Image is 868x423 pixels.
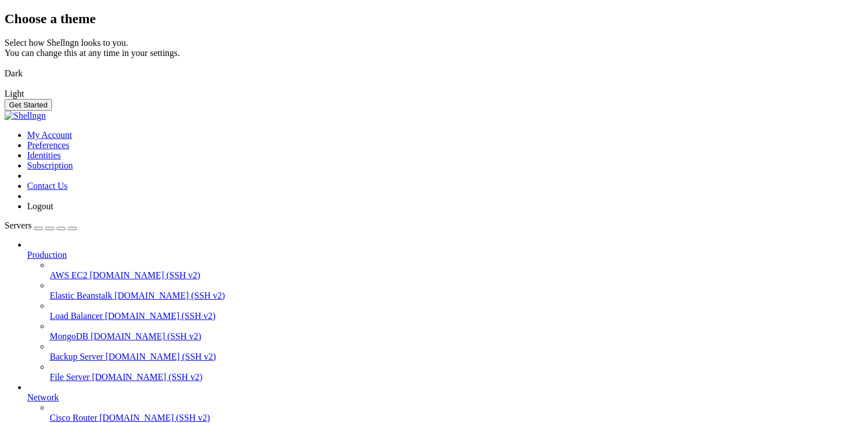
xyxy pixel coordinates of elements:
a: Identities [27,150,61,160]
a: Backup Server [DOMAIN_NAME] (SSH v2) [50,352,863,362]
a: Cisco Router [DOMAIN_NAME] (SSH v2) [50,413,863,423]
a: Contact Us [27,181,68,191]
a: Network [27,392,863,403]
li: MongoDB [DOMAIN_NAME] (SSH v2) [50,321,863,342]
div: Dark [5,68,863,79]
span: AWS EC2 [50,270,88,280]
a: My Account [27,130,72,140]
a: AWS EC2 [DOMAIN_NAME] (SSH v2) [50,270,863,280]
a: File Server [DOMAIN_NAME] (SSH v2) [50,372,863,382]
button: Get Started [5,99,52,111]
li: File Server [DOMAIN_NAME] (SSH v2) [50,362,863,382]
span: [DOMAIN_NAME] (SSH v2) [105,311,216,321]
span: [DOMAIN_NAME] (SSH v2) [99,413,210,422]
a: Servers [5,221,77,230]
h2: Choose a theme [5,11,863,27]
li: Load Balancer [DOMAIN_NAME] (SSH v2) [50,301,863,321]
span: Backup Server [50,352,103,361]
span: Load Balancer [50,311,103,321]
span: Elastic Beanstalk [50,291,112,300]
a: Production [27,250,863,260]
span: [DOMAIN_NAME] (SSH v2) [90,270,201,280]
a: Preferences [27,140,70,150]
img: Shellngn [5,111,46,121]
span: File Server [50,372,90,382]
span: [DOMAIN_NAME] (SSH v2) [115,291,225,300]
span: Servers [5,221,32,230]
a: Elastic Beanstalk [DOMAIN_NAME] (SSH v2) [50,291,863,301]
li: AWS EC2 [DOMAIN_NAME] (SSH v2) [50,260,863,280]
a: Subscription [27,161,73,170]
div: Light [5,89,863,99]
a: MongoDB [DOMAIN_NAME] (SSH v2) [50,331,863,342]
li: Production [27,240,863,382]
span: [DOMAIN_NAME] (SSH v2) [106,352,216,361]
span: [DOMAIN_NAME] (SSH v2) [90,331,201,341]
span: Production [27,250,67,260]
span: Network [27,392,59,402]
a: Load Balancer [DOMAIN_NAME] (SSH v2) [50,311,863,321]
span: Cisco Router [50,413,97,422]
li: Cisco Router [DOMAIN_NAME] (SSH v2) [50,403,863,423]
span: [DOMAIN_NAME] (SSH v2) [92,372,203,382]
li: Backup Server [DOMAIN_NAME] (SSH v2) [50,342,863,362]
a: Logout [27,201,53,211]
div: Select how Shellngn looks to you. You can change this at any time in your settings. [5,38,863,58]
li: Elastic Beanstalk [DOMAIN_NAME] (SSH v2) [50,280,863,301]
span: MongoDB [50,331,88,341]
